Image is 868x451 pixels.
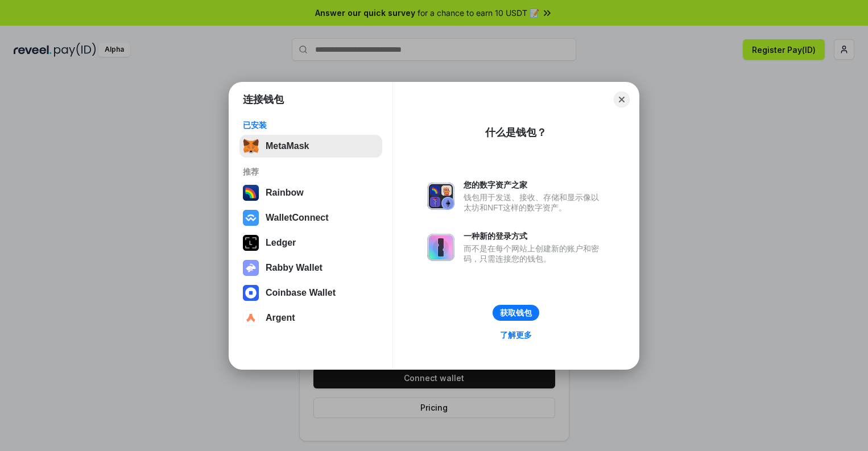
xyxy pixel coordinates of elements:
button: Close [614,92,630,107]
div: 了解更多 [500,330,532,340]
img: svg+xml,%3Csvg%20xmlns%3D%22http%3A%2F%2Fwww.w3.org%2F2000%2Fsvg%22%20fill%3D%22none%22%20viewBox... [427,234,454,261]
div: Rabby Wallet [266,263,323,273]
div: 您的数字资产之家 [464,180,605,190]
img: svg+xml,%3Csvg%20width%3D%2228%22%20height%3D%2228%22%20viewBox%3D%220%200%2028%2028%22%20fill%3D... [243,210,259,226]
button: Rainbow [239,181,382,204]
div: 什么是钱包？ [485,126,547,139]
img: svg+xml,%3Csvg%20fill%3D%22none%22%20height%3D%2233%22%20viewBox%3D%220%200%2035%2033%22%20width%... [243,138,259,154]
button: MetaMask [239,135,382,158]
img: svg+xml,%3Csvg%20xmlns%3D%22http%3A%2F%2Fwww.w3.org%2F2000%2Fsvg%22%20fill%3D%22none%22%20viewBox... [243,260,259,276]
div: 已安装 [243,120,379,130]
a: 了解更多 [493,328,539,342]
div: Rainbow [266,188,304,198]
img: svg+xml,%3Csvg%20xmlns%3D%22http%3A%2F%2Fwww.w3.org%2F2000%2Fsvg%22%20width%3D%2228%22%20height%3... [243,235,259,251]
button: Argent [239,307,382,329]
img: svg+xml,%3Csvg%20width%3D%2228%22%20height%3D%2228%22%20viewBox%3D%220%200%2028%2028%22%20fill%3D... [243,285,259,301]
div: WalletConnect [266,213,329,223]
img: svg+xml,%3Csvg%20width%3D%22120%22%20height%3D%22120%22%20viewBox%3D%220%200%20120%20120%22%20fil... [243,185,259,201]
h1: 连接钱包 [243,93,284,106]
img: svg+xml,%3Csvg%20xmlns%3D%22http%3A%2F%2Fwww.w3.org%2F2000%2Fsvg%22%20fill%3D%22none%22%20viewBox... [427,183,454,210]
button: Ledger [239,231,382,254]
div: Coinbase Wallet [266,288,336,298]
div: MetaMask [266,141,309,151]
div: Ledger [266,238,296,248]
div: 推荐 [243,167,379,177]
div: 获取钱包 [500,308,532,318]
img: svg+xml,%3Csvg%20width%3D%2228%22%20height%3D%2228%22%20viewBox%3D%220%200%2028%2028%22%20fill%3D... [243,310,259,326]
button: Rabby Wallet [239,256,382,279]
div: 钱包用于发送、接收、存储和显示像以太坊和NFT这样的数字资产。 [464,192,605,213]
div: 而不是在每个网站上创建新的账户和密码，只需连接您的钱包。 [464,243,605,264]
button: 获取钱包 [493,305,539,321]
button: Coinbase Wallet [239,282,382,304]
button: WalletConnect [239,206,382,229]
div: 一种新的登录方式 [464,231,605,241]
div: Argent [266,313,295,323]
